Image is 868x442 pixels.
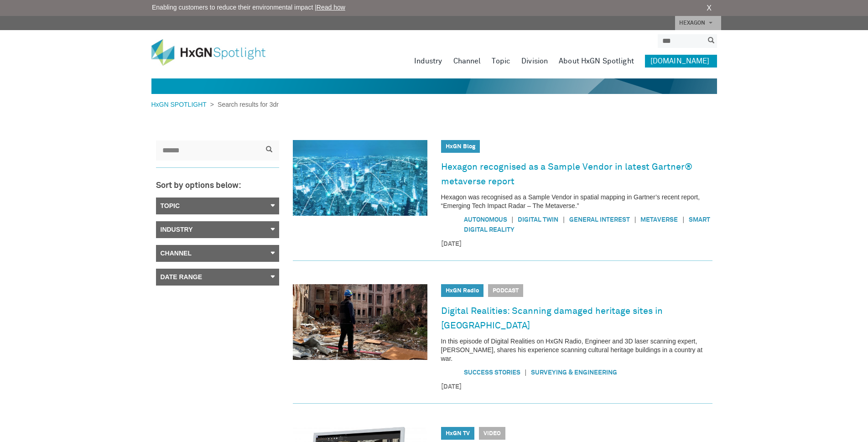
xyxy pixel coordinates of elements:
[441,239,712,249] time: [DATE]
[678,215,689,224] span: |
[464,217,507,223] a: Autonomous
[441,304,712,333] a: Digital Realities: Scanning damaged heritage sites in [GEOGRAPHIC_DATA]
[464,369,520,376] a: Success Stories
[520,368,531,377] span: |
[479,427,505,440] span: Video
[151,101,210,108] a: HxGN SPOTLIGHT
[156,221,279,238] a: Industry
[441,337,712,363] p: In this episode of Digital Realities on HxGN Radio, Engineer and 3D laser scanning expert, [PERSO...
[156,269,279,286] a: Date Range
[518,217,558,223] a: Digital Twin
[559,55,634,68] a: About HxGN Spotlight
[569,217,630,223] a: General Interest
[558,215,569,224] span: |
[293,284,427,360] img: Digital Realities: Scanning damaged heritage sites in Ukraine
[640,217,678,223] a: Metaverse
[151,39,279,66] img: HxGN Spotlight
[645,55,717,68] a: [DOMAIN_NAME]
[293,140,427,216] img: Hexagon recognised as a Sample Vendor in latest Gartner® metaverse report
[151,100,279,109] div: >
[156,198,279,214] a: Topic
[492,55,510,68] a: Topic
[414,55,442,68] a: Industry
[707,3,712,14] a: X
[453,55,481,68] a: Channel
[441,193,712,210] p: Hexagon was recognised as a Sample Vendor in spatial mapping in Gartner’s recent report, “Emergin...
[317,4,345,11] a: Read how
[507,215,518,224] span: |
[446,288,479,294] a: HxGN Radio
[152,3,345,12] span: Enabling customers to reduce their environmental impact |
[156,245,279,262] a: Channel
[488,284,523,297] span: Podcast
[214,101,279,108] span: Search results for 3dr
[446,431,470,437] a: HxGN TV
[675,16,721,30] a: HEXAGON
[464,217,711,233] a: Smart Digital Reality
[630,215,641,224] span: |
[441,160,712,189] a: Hexagon recognised as a Sample Vendor in latest Gartner® metaverse report
[156,182,279,191] h3: Sort by options below:
[446,144,475,150] a: HxGN Blog
[521,55,548,68] a: Division
[441,382,712,392] time: [DATE]
[531,369,617,376] a: Surveying & Engineering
